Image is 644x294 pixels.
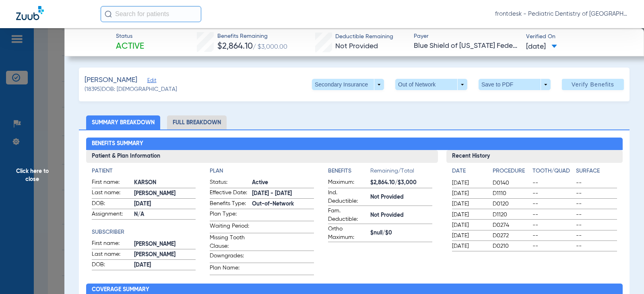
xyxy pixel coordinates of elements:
[92,167,196,175] h4: Patient
[134,200,196,208] span: [DATE]
[576,200,617,208] span: --
[210,252,249,263] span: Downgrades:
[134,251,196,259] span: [PERSON_NAME]
[92,250,131,260] span: Last name:
[479,79,551,90] button: Save to PDF
[533,189,573,197] span: --
[92,210,131,220] span: Assignment:
[134,179,196,187] span: KARSON
[576,211,617,219] span: --
[328,189,367,206] span: Ind. Deductible:
[101,6,201,22] input: Search for patients
[533,200,573,208] span: --
[312,79,384,90] button: Secondary Insurance
[253,44,287,50] span: / $3,000.00
[493,211,529,219] span: D1120
[446,150,622,163] h3: Recent History
[526,42,557,52] span: [DATE]
[210,210,249,221] span: Plan Type:
[493,167,529,178] app-breakdown-title: Procedure
[217,42,253,51] span: $2,864.10
[576,179,617,187] span: --
[533,167,573,178] app-breakdown-title: Tooth/Quad
[210,167,314,175] h4: Plan
[452,221,486,229] span: [DATE]
[452,167,486,175] h4: Date
[533,167,573,175] h4: Tooth/Quad
[134,240,196,249] span: [PERSON_NAME]
[533,211,573,219] span: --
[328,178,367,188] span: Maximum:
[576,167,617,178] app-breakdown-title: Surface
[328,207,367,224] span: Fam. Deductible:
[370,229,432,237] span: $null/$0
[493,242,529,250] span: D0210
[210,264,249,275] span: Plan Name:
[210,234,249,251] span: Missing Tooth Clause:
[210,199,249,209] span: Benefits Type:
[576,221,617,229] span: --
[452,200,486,208] span: [DATE]
[493,232,529,240] span: D0272
[92,189,131,198] span: Last name:
[414,32,519,41] span: Payer
[92,178,131,188] span: First name:
[328,167,370,178] app-breakdown-title: Benefits
[210,222,249,233] span: Waiting Period:
[604,255,644,294] iframe: Chat Widget
[370,211,432,220] span: Not Provided
[370,193,432,201] span: Not Provided
[576,242,617,250] span: --
[134,189,196,198] span: [PERSON_NAME]
[370,179,432,187] span: $2,864.10/$3,000
[92,239,131,249] span: First name:
[105,10,112,18] img: Search Icon
[572,81,614,88] span: Verify Benefits
[533,242,573,250] span: --
[210,178,249,188] span: Status:
[92,261,131,270] span: DOB:
[533,221,573,229] span: --
[493,189,529,197] span: D1110
[395,79,467,90] button: Out of Network
[493,221,529,229] span: D0274
[495,10,628,18] span: frontdesk - Pediatric Dentistry of [GEOGRAPHIC_DATA][US_STATE] (WR)
[92,228,196,236] h4: Subscriber
[92,199,131,209] span: DOB:
[576,167,617,175] h4: Surface
[526,33,631,41] span: Verified On
[134,210,196,219] span: N/A
[328,167,370,175] h4: Benefits
[452,189,486,197] span: [DATE]
[16,6,44,20] img: Zuub Logo
[335,43,378,50] span: Not Provided
[452,167,486,178] app-breakdown-title: Date
[86,150,438,163] h3: Patient & Plan Information
[134,261,196,269] span: [DATE]
[252,189,314,198] span: [DATE] - [DATE]
[147,78,155,85] span: Edit
[452,232,486,240] span: [DATE]
[86,138,623,150] h2: Benefits Summary
[493,167,529,175] h4: Procedure
[85,75,137,85] span: [PERSON_NAME]
[85,85,177,94] span: (18395) DOB: [DEMOGRAPHIC_DATA]
[562,79,624,90] button: Verify Benefits
[493,200,529,208] span: D0120
[210,189,249,198] span: Effective Date:
[167,115,227,130] li: Full Breakdown
[414,41,519,51] span: Blue Shield of [US_STATE] Federal Plan
[86,115,160,130] li: Summary Breakdown
[116,41,144,52] span: Active
[493,179,529,187] span: D0140
[452,211,486,219] span: [DATE]
[217,32,287,41] span: Benefits Remaining
[370,167,432,178] span: Remaining/Total
[576,189,617,197] span: --
[328,225,367,242] span: Ortho Maximum:
[452,179,486,187] span: [DATE]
